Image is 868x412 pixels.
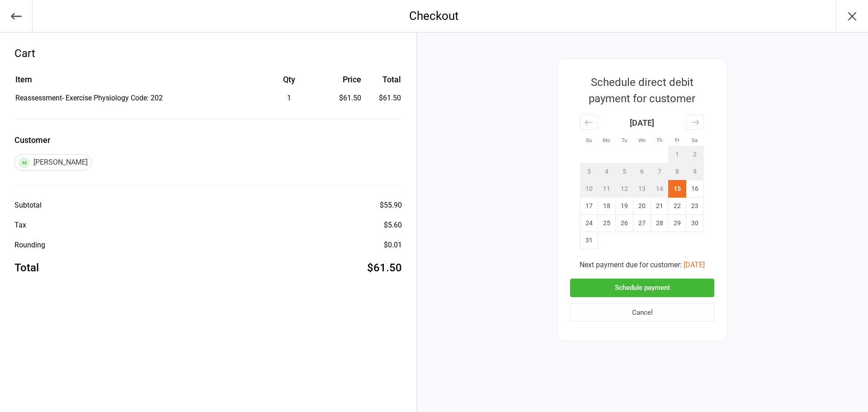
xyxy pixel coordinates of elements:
[15,73,255,92] th: Item
[15,94,163,102] span: Reassessment- Exercise Physiology Code: 202
[669,163,686,180] td: Not available. Friday, August 8, 2025
[669,198,686,215] td: Friday, August 22, 2025
[633,198,651,215] td: Wednesday, August 20, 2025
[570,279,714,297] button: Schedule payment
[256,93,323,104] div: 1
[684,260,705,270] button: [DATE]
[14,45,402,62] div: Cart
[669,215,686,232] td: Friday, August 29, 2025
[633,180,651,198] td: Not available. Wednesday, August 13, 2025
[14,240,45,251] div: Rounding
[367,260,402,276] div: $61.50
[616,215,633,232] td: Tuesday, August 26, 2025
[686,198,704,215] td: Saturday, August 23, 2025
[570,74,714,107] div: Schedule direct debit payment for customer
[256,73,323,92] th: Qty
[14,260,39,276] div: Total
[598,163,616,180] td: Not available. Monday, August 4, 2025
[616,163,633,180] td: Not available. Tuesday, August 5, 2025
[14,134,402,146] label: Customer
[365,93,401,104] td: $61.50
[570,303,714,322] button: Cancel
[323,73,361,85] div: Price
[616,198,633,215] td: Tuesday, August 19, 2025
[323,93,361,104] div: $61.50
[598,215,616,232] td: Monday, August 25, 2025
[669,146,686,163] td: Not available. Friday, August 1, 2025
[686,146,704,163] td: Not available. Saturday, August 2, 2025
[14,200,42,211] div: Subtotal
[586,137,592,143] small: Su
[580,232,598,249] td: Sunday, August 31, 2025
[638,137,646,143] small: We
[656,137,662,143] small: Th
[616,180,633,198] td: Not available. Tuesday, August 12, 2025
[651,163,669,180] td: Not available. Thursday, August 7, 2025
[384,240,402,251] div: $0.01
[380,200,402,211] div: $55.90
[580,180,598,198] td: Not available. Sunday, August 10, 2025
[669,180,686,198] td: Selected. Friday, August 15, 2025
[622,137,627,143] small: Tu
[580,198,598,215] td: Sunday, August 17, 2025
[633,163,651,180] td: Not available. Wednesday, August 6, 2025
[675,137,679,143] small: Fr
[580,163,598,180] td: Not available. Sunday, August 3, 2025
[630,118,654,128] strong: [DATE]
[686,180,704,198] td: Saturday, August 16, 2025
[384,220,402,231] div: $5.60
[692,137,698,143] small: Sa
[651,215,669,232] td: Thursday, August 28, 2025
[651,180,669,198] td: Not available. Thursday, August 14, 2025
[570,107,714,260] div: Calendar
[580,115,598,130] div: Move backward to switch to the previous month.
[598,180,616,198] td: Not available. Monday, August 11, 2025
[570,260,714,270] div: Next payment due for customer:
[686,215,704,232] td: Saturday, August 30, 2025
[633,215,651,232] td: Wednesday, August 27, 2025
[365,73,401,92] th: Total
[686,163,704,180] td: Not available. Saturday, August 9, 2025
[686,115,704,130] div: Move forward to switch to the next month.
[651,198,669,215] td: Thursday, August 21, 2025
[580,215,598,232] td: Sunday, August 24, 2025
[603,137,610,143] small: Mo
[14,220,26,231] div: Tax
[14,154,92,170] div: [PERSON_NAME]
[598,198,616,215] td: Monday, August 18, 2025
